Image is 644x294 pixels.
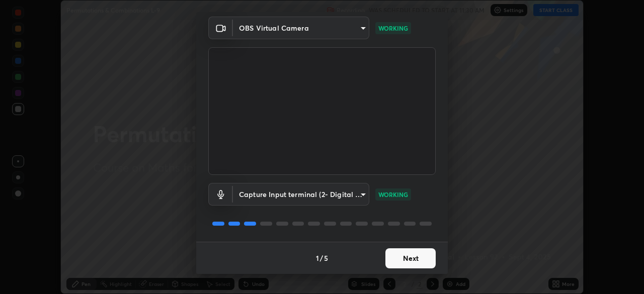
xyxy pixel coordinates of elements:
div: OBS Virtual Camera [233,17,369,39]
h4: 1 [316,253,319,263]
h4: 5 [324,253,328,263]
p: WORKING [378,190,408,199]
h4: / [320,253,323,263]
button: Next [385,248,436,268]
p: WORKING [378,24,408,33]
div: OBS Virtual Camera [233,183,369,206]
